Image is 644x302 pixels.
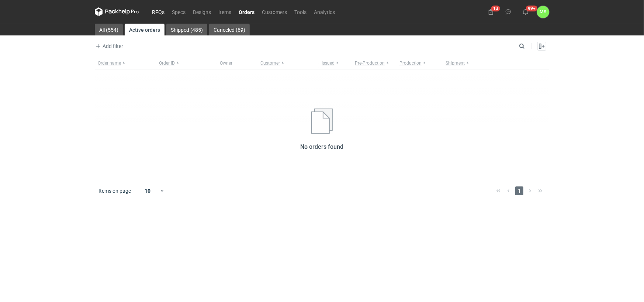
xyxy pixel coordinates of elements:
a: Orders [235,7,258,16]
div: Magdalena Szumiło [537,6,549,18]
button: Add filter [93,42,124,51]
a: Active orders [125,24,165,35]
div: 10 [136,186,160,196]
button: 13 [485,6,497,18]
a: Shipped (485) [166,24,207,35]
a: Tools [291,7,310,16]
h2: No orders found [301,143,344,151]
a: Analytics [310,7,339,16]
svg: Packhelp Pro [95,7,139,16]
span: 1 [515,186,523,195]
span: Add filter [94,42,123,51]
a: RFQs [148,7,168,16]
a: Designs [189,7,215,16]
a: Canceled (69) [209,24,250,35]
input: Search [517,42,541,51]
a: All (554) [95,24,123,35]
button: 99+ [520,6,532,18]
a: Specs [168,7,189,16]
button: MS [537,6,549,18]
span: Items on page [98,187,131,195]
a: Items [215,7,235,16]
a: Customers [258,7,291,16]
